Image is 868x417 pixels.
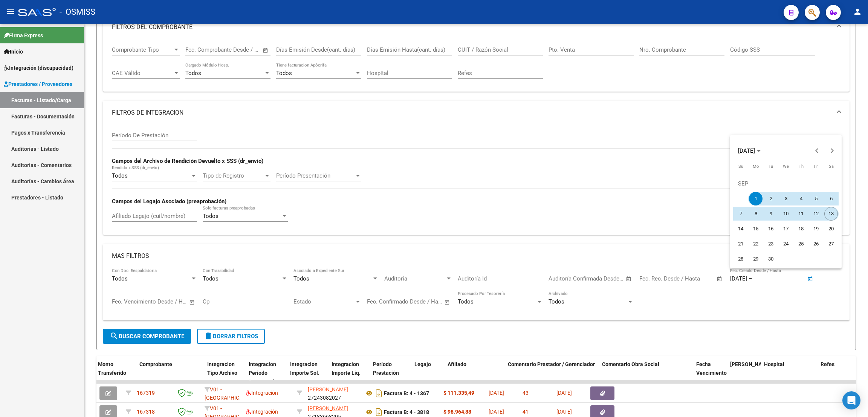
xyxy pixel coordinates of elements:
[735,144,764,158] button: Choose month and year
[748,251,763,267] button: September 29, 2025
[824,207,838,221] span: 13
[778,236,793,251] button: September 24, 2025
[734,207,747,221] span: 7
[733,206,748,221] button: September 7, 2025
[734,222,747,236] span: 14
[748,191,763,206] button: September 1, 2025
[808,236,824,251] button: September 26, 2025
[779,192,793,205] span: 3
[808,191,824,206] button: September 5, 2025
[793,236,808,251] button: September 25, 2025
[824,206,839,221] button: September 13, 2025
[808,221,824,236] button: September 19, 2025
[764,222,778,236] span: 16
[779,207,793,221] span: 10
[794,192,808,205] span: 4
[810,143,825,158] button: Previous month
[733,236,748,251] button: September 21, 2025
[749,207,763,221] span: 8
[799,164,804,169] span: Th
[749,237,763,251] span: 22
[764,252,778,266] span: 30
[764,207,778,221] span: 9
[793,191,808,206] button: September 4, 2025
[824,192,838,205] span: 6
[814,164,818,169] span: Fr
[809,192,823,205] span: 5
[825,143,840,158] button: Next month
[794,207,808,221] span: 11
[824,221,839,236] button: September 20, 2025
[779,237,793,251] span: 24
[733,221,748,236] button: September 14, 2025
[809,237,823,251] span: 26
[763,236,778,251] button: September 23, 2025
[778,191,793,206] button: September 3, 2025
[753,164,759,169] span: Mo
[794,237,808,251] span: 25
[794,222,808,236] span: 18
[824,237,838,251] span: 27
[764,237,778,251] span: 23
[748,236,763,251] button: September 22, 2025
[793,206,808,221] button: September 11, 2025
[733,251,748,267] button: September 28, 2025
[763,206,778,221] button: September 9, 2025
[824,191,839,206] button: September 6, 2025
[809,207,823,221] span: 12
[738,147,755,154] span: [DATE]
[749,252,763,266] span: 29
[749,192,763,205] span: 1
[769,164,773,169] span: Tu
[748,221,763,236] button: September 15, 2025
[733,176,839,191] td: SEP
[808,206,824,221] button: September 12, 2025
[783,164,789,169] span: We
[779,222,793,236] span: 17
[763,191,778,206] button: September 2, 2025
[778,221,793,236] button: September 17, 2025
[734,252,747,266] span: 28
[738,164,743,169] span: Su
[809,222,823,236] span: 19
[778,206,793,221] button: September 10, 2025
[793,221,808,236] button: September 18, 2025
[824,236,839,251] button: September 27, 2025
[748,206,763,221] button: September 8, 2025
[763,221,778,236] button: September 16, 2025
[842,391,860,409] div: Open Intercom Messenger
[829,164,834,169] span: Sa
[763,251,778,267] button: September 30, 2025
[734,237,747,251] span: 21
[824,222,838,236] span: 20
[764,192,778,205] span: 2
[749,222,763,236] span: 15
